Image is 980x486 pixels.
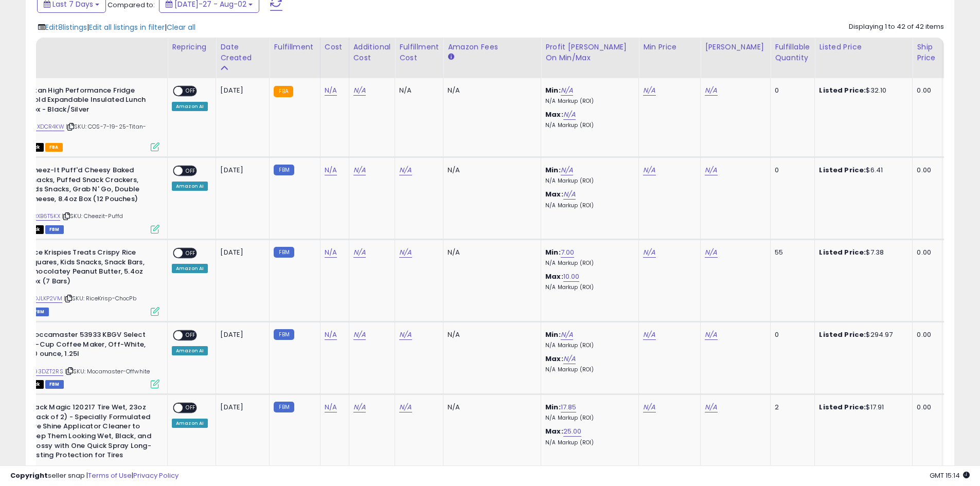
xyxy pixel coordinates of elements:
b: Listed Price: [819,165,866,175]
a: N/A [705,85,717,96]
div: [PERSON_NAME] [705,42,766,52]
div: Date Created [220,42,265,63]
b: Rice Krispies Treats Crispy Rice Squares, Kids Snacks, Snack Bars, Chocolatey Peanut Butter, 5.4o... [28,248,153,289]
p: N/A Markup (ROI) [545,177,631,185]
a: N/A [399,247,412,258]
small: FBM [274,329,294,340]
a: 25.00 [563,426,582,437]
span: Edit all listings in filter [89,22,165,32]
a: 7.00 [561,247,575,258]
a: N/A [561,330,573,340]
span: Clear all [167,22,195,32]
span: OFF [183,404,199,412]
b: Max: [545,354,563,364]
div: $6.41 [819,166,904,175]
a: N/A [563,189,576,200]
div: | | [38,22,195,32]
a: N/A [561,165,573,175]
p: N/A Markup (ROI) [545,202,631,209]
span: | SKU: Mocamaster-Offwhite [65,367,150,375]
a: N/A [325,330,337,340]
a: N/A [399,330,412,340]
div: N/A [448,86,533,95]
small: FBM [274,165,294,175]
div: Additional Cost [353,42,391,63]
a: N/A [353,247,366,258]
a: Privacy Policy [133,471,179,480]
a: N/A [325,85,337,96]
p: N/A Markup (ROI) [545,98,631,105]
b: Black Magic 120217 Tire Wet, 23oz (Pack of 2) - Specially Formulated Tire Shine Applicator Cleane... [28,403,153,462]
b: Cheez-It Puff'd Cheesy Baked Snacks, Puffed Snack Crackers, Kids Snacks, Grab N' Go, Double Chees... [28,166,153,206]
div: N/A [448,166,533,175]
span: FBA [45,143,63,152]
div: N/A [448,330,533,339]
p: N/A Markup (ROI) [545,122,631,129]
div: 0.00 [917,330,934,339]
div: [DATE] [220,330,261,339]
a: N/A [643,330,655,340]
b: Max: [545,272,563,281]
b: Max: [545,189,563,199]
b: Listed Price: [819,247,866,257]
b: Listed Price: [819,85,866,95]
div: Title [3,42,163,52]
div: [DATE] [220,248,261,257]
div: 0 [775,330,807,339]
span: 2025-08-10 15:14 GMT [930,471,970,480]
a: B093DZT2RS [26,367,63,376]
div: Repricing [172,42,211,52]
p: N/A Markup (ROI) [545,260,631,267]
span: FBM [45,380,64,389]
a: B0DJLKP2VM [26,294,62,303]
a: N/A [705,330,717,340]
div: Amazon AI [172,346,208,355]
a: N/A [705,247,717,258]
a: N/A [643,165,655,175]
p: N/A Markup (ROI) [545,415,631,422]
a: N/A [353,85,366,96]
a: N/A [399,165,412,175]
div: Cost [325,42,345,52]
div: 0.00 [917,248,934,257]
div: Displaying 1 to 42 of 42 items [849,22,944,32]
div: [DATE] [220,166,261,175]
a: N/A [353,165,366,175]
div: Amazon Fees [448,42,537,52]
b: Min: [545,247,561,257]
a: N/A [563,110,576,120]
p: N/A Markup (ROI) [545,342,631,349]
div: Profit [PERSON_NAME] on Min/Max [545,42,634,63]
a: B07XDCR4KW [26,122,64,131]
p: N/A Markup (ROI) [545,366,631,373]
div: $17.91 [819,403,904,412]
small: FBA [274,86,293,97]
a: N/A [325,247,337,258]
div: Amazon AI [172,419,208,428]
b: Min: [545,165,561,175]
div: 55 [775,248,807,257]
div: 0.00 [917,166,934,175]
small: Amazon Fees. [448,52,454,62]
a: N/A [705,165,717,175]
a: N/A [325,165,337,175]
span: | SKU: Cheezit-Puffd [62,212,123,220]
small: FBM [274,402,294,412]
a: N/A [563,354,576,364]
div: Fulfillment [274,42,315,52]
span: OFF [183,167,199,175]
a: N/A [705,402,717,412]
div: Listed Price [819,42,908,52]
th: The percentage added to the cost of goods (COGS) that forms the calculator for Min & Max prices. [541,38,639,78]
div: $294.97 [819,330,904,339]
span: Edit 8 listings [45,22,87,32]
b: Titan High Performance Fridge Cold Expandable Insulated Lunch Box - Black/Silver [28,86,153,117]
div: Min Price [643,42,696,52]
a: N/A [353,330,366,340]
a: N/A [643,247,655,258]
div: 0 [775,86,807,95]
div: [DATE] [220,403,261,412]
div: $7.38 [819,248,904,257]
div: Amazon AI [172,264,208,273]
div: N/A [448,403,533,412]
